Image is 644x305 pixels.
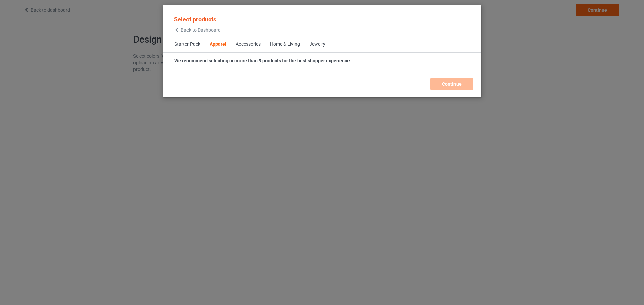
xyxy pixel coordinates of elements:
[309,41,325,48] div: Jewelry
[174,16,216,23] span: Select products
[210,41,226,48] div: Apparel
[174,58,351,63] strong: We recommend selecting no more than 9 products for the best shopper experience.
[181,27,221,33] span: Back to Dashboard
[236,41,261,48] div: Accessories
[170,36,205,52] span: Starter Pack
[270,41,300,48] div: Home & Living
